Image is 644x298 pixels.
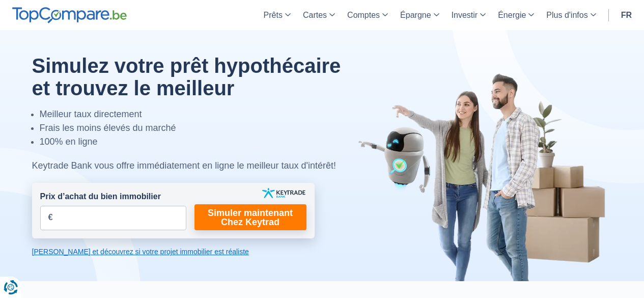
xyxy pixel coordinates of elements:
[40,191,161,203] label: Prix d’achat du bien immobilier
[40,135,365,149] li: 100% en ligne
[12,7,127,23] img: TopCompare
[32,55,365,99] h1: Simulez votre prêt hypothécaire et trouvez le meilleur
[40,107,365,121] li: Meilleur taux directement
[358,72,612,281] img: image-hero
[40,121,365,135] li: Frais les moins élevés du marché
[194,204,306,230] a: Simuler maintenant Chez Keytrad
[262,188,305,198] img: keytrade
[32,159,365,173] div: Keytrade Bank vous offre immédiatement en ligne le meilleur taux d'intérêt!
[48,212,53,224] span: €
[32,247,315,257] a: [PERSON_NAME] et découvrez si votre projet immobilier est réaliste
